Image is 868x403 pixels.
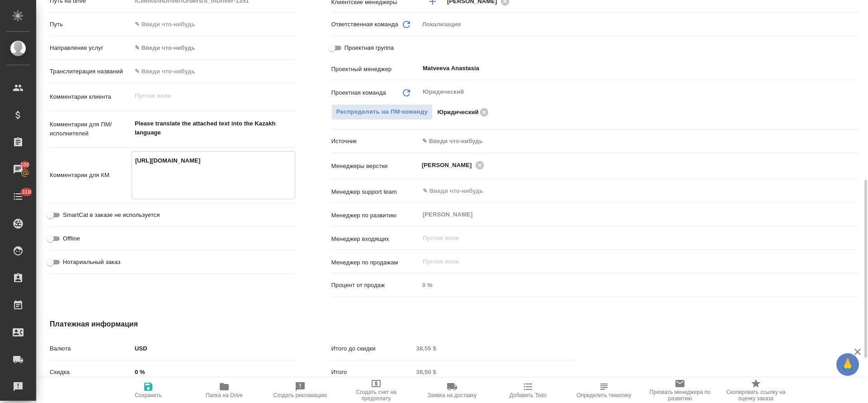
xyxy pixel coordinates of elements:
[413,342,577,355] input: Пустое поле
[422,161,477,170] span: [PERSON_NAME]
[132,365,295,379] input: ✎ Введи что-нибудь
[331,88,386,97] p: Проектная команда
[509,392,547,398] span: Добавить Todo
[262,378,338,403] button: Создать рекламацию
[50,67,132,76] p: Транслитерация названий
[50,120,132,138] p: Комментарии для ПМ/исполнителей
[331,65,419,74] p: Проектный менеджер
[419,278,858,292] input: Пустое поле
[428,392,476,398] span: Заявка на доставку
[422,159,487,171] div: [PERSON_NAME]
[413,365,577,379] input: Пустое поле
[132,18,295,31] input: ✎ Введи что-нибудь
[110,378,186,403] button: Сохранить
[836,353,859,376] button: 🙏
[16,187,37,197] span: 318
[853,164,855,166] button: Open
[642,378,718,403] button: Призвать менеджера по развитию
[63,234,80,243] span: Offline
[414,378,490,403] button: Заявка на доставку
[331,137,419,146] p: Источник
[331,211,419,220] p: Менеджер по развитию
[331,104,433,120] span: В заказе уже есть ответственный ПМ или ПМ группа
[15,160,35,169] span: 100
[566,378,642,403] button: Определить тематику
[132,341,295,356] div: USD
[50,319,576,330] h4: Платежная информация
[344,43,394,53] span: Проектная группа
[422,256,837,267] input: Пустое поле
[206,392,243,398] span: Папка на Drive
[331,20,398,29] p: Ответственная команда
[50,20,132,29] p: Путь
[63,258,120,267] span: Нотариальный заказ
[50,344,132,353] p: Валюта
[723,389,788,402] span: Скопировать ссылку на оценку заказа
[2,158,34,181] a: 100
[422,137,847,146] div: ✎ Введи что-нибудь
[344,389,409,402] span: Создать счет на предоплату
[853,67,855,69] button: Open
[853,190,855,192] button: Open
[274,392,327,398] span: Создать рекламацию
[336,107,428,117] span: Распределить на ПМ-команду
[50,171,132,180] p: Комментарии для КМ
[331,281,419,290] p: Процент от продаж
[132,65,295,78] input: ✎ Введи что-нибудь
[331,162,419,171] p: Менеджеры верстки
[422,186,825,197] input: ✎ Введи что-нибудь
[419,17,858,32] div: Локализация
[331,235,419,244] p: Менеджер входящих
[331,104,433,120] button: Распределить на ПМ-команду
[135,43,284,53] div: ✎ Введи что-нибудь
[647,389,712,402] span: Призвать менеджера по развитию
[186,378,262,403] button: Папка на Drive
[853,0,855,2] button: Open
[437,108,478,117] p: Юридический
[135,392,162,398] span: Сохранить
[576,392,631,398] span: Определить тематику
[331,368,413,377] p: Итого
[331,187,419,197] p: Менеджер support team
[419,134,858,149] div: ✎ Введи что-нибудь
[63,211,160,220] span: SmartCat в заказе не используется
[490,378,566,403] button: Добавить Todo
[840,355,855,374] span: 🙏
[2,185,34,208] a: 318
[338,378,414,403] button: Создать счет на предоплату
[132,153,295,196] textarea: [URL][DOMAIN_NAME]
[331,258,419,267] p: Менеджер по продажам
[50,43,132,53] p: Направление услуг
[132,40,295,56] div: ✎ Введи что-нибудь
[132,116,295,140] textarea: Please translate the attached text into the Kazakh language
[50,92,132,101] p: Комментарии клиента
[422,233,837,244] input: Пустое поле
[50,368,132,377] p: Скидка
[331,344,413,353] p: Итого до скидки
[718,378,794,403] button: Скопировать ссылку на оценку заказа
